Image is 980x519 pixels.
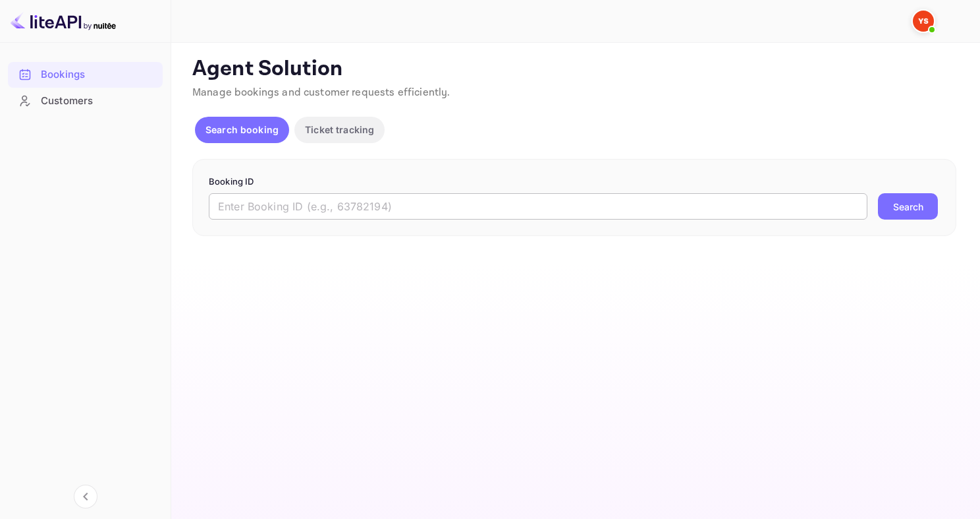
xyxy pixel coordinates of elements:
[8,62,163,88] div: Bookings
[209,193,867,220] input: Enter Booking ID (e.g., 63782194)
[8,88,163,113] a: Customers
[913,11,934,32] img: Yandex Support
[41,67,156,82] div: Bookings
[74,485,97,508] button: Collapse navigation
[878,193,938,220] button: Search
[205,123,279,137] p: Search booking
[192,86,450,100] span: Manage bookings and customer requests efficiently.
[209,175,940,189] p: Booking ID
[8,88,163,114] div: Customers
[8,62,163,86] a: Bookings
[11,11,116,32] img: LiteAPI logo
[305,123,374,137] p: Ticket tracking
[192,56,956,82] p: Agent Solution
[41,94,156,109] div: Customers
